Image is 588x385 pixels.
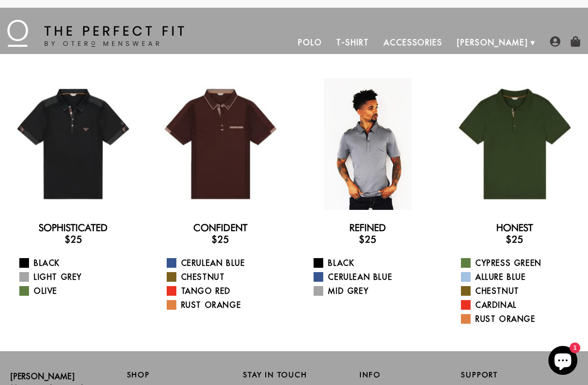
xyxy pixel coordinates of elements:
a: Rust Orange [167,299,287,311]
h2: Stay in Touch [243,371,345,379]
img: user-account-icon.png [550,36,560,47]
h3: $25 [7,234,139,245]
a: Honest [496,222,533,234]
h2: Info [359,371,461,379]
a: Refined [349,222,386,234]
h2: Shop [127,371,229,379]
a: Chestnut [461,285,581,297]
inbox-online-store-chat: Shopify online store chat [545,346,580,377]
a: Polo [291,31,330,54]
a: Light Grey [19,271,139,283]
h3: $25 [301,234,433,245]
a: Cypress Green [461,257,581,269]
a: Cerulean Blue [167,257,287,269]
a: Cardinal [461,299,581,311]
a: Cerulean Blue [314,271,433,283]
a: Black [314,257,433,269]
a: Rust Orange [461,313,581,325]
h3: $25 [449,234,581,245]
img: shopping-bag-icon.png [570,36,581,47]
a: Olive [19,285,139,297]
a: Confident [193,222,247,234]
img: The Perfect Fit - by Otero Menswear - Logo [7,20,184,47]
a: Allure Blue [461,271,581,283]
a: T-Shirt [329,31,376,54]
a: Sophisticated [39,222,108,234]
h3: $25 [155,234,287,245]
a: [PERSON_NAME] [450,31,535,54]
h2: Support [461,371,577,379]
a: Black [19,257,139,269]
a: Tango Red [167,285,287,297]
a: Chestnut [167,271,287,283]
a: Mid Grey [314,285,433,297]
a: Accessories [376,31,450,54]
